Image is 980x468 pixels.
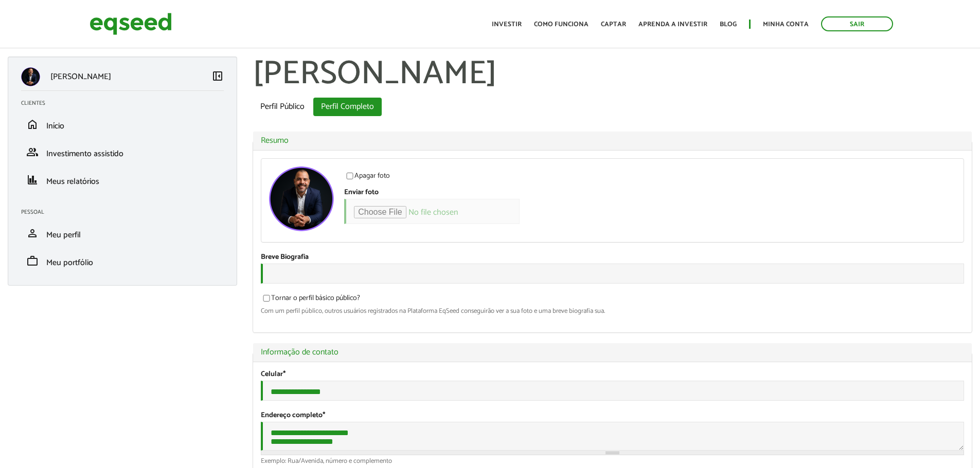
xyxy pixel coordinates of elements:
[341,173,359,179] input: Apagar foto
[21,227,224,239] a: personMeu perfil
[21,174,224,186] a: financeMeus relatórios
[269,166,334,231] a: Ver perfil do usuário.
[21,209,231,215] h2: Pessoal
[21,146,224,158] a: groupInvestimento assistido
[261,254,309,261] label: Breve Biografia
[211,70,224,84] a: Colapsar menu
[261,412,325,419] label: Endereço completo
[720,21,737,28] a: Blog
[261,137,964,145] a: Resumo
[13,166,231,194] li: Meus relatórios
[283,368,286,380] span: Este campo é obrigatório.
[344,173,390,183] label: Apagar foto
[26,174,39,186] span: finance
[261,308,964,314] div: Com um perfil público, outros usuários registrados na Plataforma EqSeed conseguirão ver a sua fot...
[261,458,964,464] div: Exemplo: Rua/Avenida, número e complemento
[46,228,81,242] span: Meu perfil
[13,138,231,166] li: Investimento assistido
[601,21,626,28] a: Captar
[763,21,809,28] a: Minha conta
[46,175,99,189] span: Meus relatórios
[46,256,93,270] span: Meu portfólio
[638,21,707,28] a: Aprenda a investir
[534,21,589,28] a: Como funciona
[313,98,382,116] a: Perfil Completo
[26,118,39,130] span: home
[26,146,39,158] span: group
[821,16,893,31] a: Sair
[90,10,172,38] img: EqSeed
[253,57,972,92] h1: [PERSON_NAME]
[26,227,39,239] span: person
[261,295,360,305] label: Tornar o perfil básico público?
[21,100,231,106] h2: Clientes
[261,371,286,378] label: Celular
[344,189,379,196] label: Enviar foto
[492,21,522,28] a: Investir
[21,255,224,267] a: workMeu portfólio
[253,98,312,116] a: Perfil Público
[21,118,224,130] a: homeInício
[261,348,964,357] a: Informação de contato
[46,147,123,161] span: Investimento assistido
[211,70,224,82] span: left_panel_close
[26,255,39,267] span: work
[13,219,231,247] li: Meu perfil
[269,166,334,231] img: Foto de Gilmar da Silva Castanheira
[257,295,276,302] input: Tornar o perfil básico público?
[13,110,231,138] li: Início
[323,409,325,421] span: Este campo é obrigatório.
[13,247,231,275] li: Meu portfólio
[50,72,111,82] p: [PERSON_NAME]
[46,119,64,133] span: Início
